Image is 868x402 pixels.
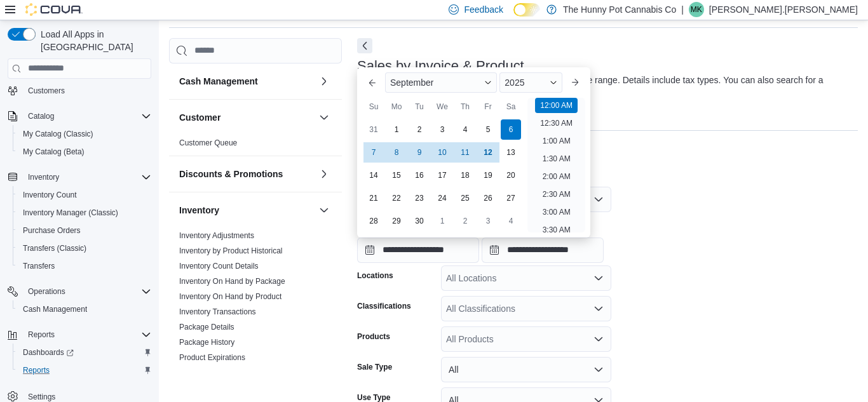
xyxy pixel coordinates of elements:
[18,241,92,256] a: Transfers (Classic)
[432,188,452,208] div: day-24
[3,81,156,100] button: Customers
[179,231,254,240] a: Inventory Adjustments
[179,204,219,217] h3: Inventory
[538,133,576,149] li: 1:00 AM
[501,188,521,208] div: day-27
[179,352,245,363] span: Product Expirations
[709,2,858,17] p: [PERSON_NAME].[PERSON_NAME]
[362,118,522,232] div: September, 2025
[18,126,151,142] span: My Catalog (Classic)
[3,168,156,186] button: Inventory
[179,246,283,255] a: Inventory by Product Historical
[169,135,342,156] div: Customer
[18,187,151,203] span: Inventory Count
[513,3,540,17] input: Dark Mode
[432,119,452,140] div: day-3
[455,165,475,185] div: day-18
[363,97,384,117] div: Su
[13,125,156,143] button: My Catalog (Classic)
[18,363,151,378] span: Reports
[390,77,433,88] span: September
[23,109,151,124] span: Catalog
[432,97,452,117] div: We
[179,231,254,241] span: Inventory Adjustments
[386,211,407,231] div: day-29
[23,304,87,314] span: Cash Management
[23,284,71,299] button: Operations
[482,238,604,263] input: Press the down key to open a popover containing a calendar.
[455,119,475,140] div: day-4
[23,83,151,98] span: Customers
[538,187,576,202] li: 2:30 AM
[357,238,479,263] input: Press the down key to enter a popover containing a calendar. Press the escape key to close the po...
[535,116,578,131] li: 12:30 AM
[36,28,151,53] span: Load All Apps in [GEOGRAPHIC_DATA]
[409,188,430,208] div: day-23
[409,119,430,140] div: day-2
[316,203,332,218] button: Inventory
[23,261,55,271] span: Transfers
[179,75,258,88] h3: Cash Management
[357,38,372,53] button: Next
[386,142,407,163] div: day-8
[501,211,521,231] div: day-4
[501,119,521,140] div: day-6
[13,361,156,379] button: Reports
[363,119,384,140] div: day-31
[179,337,234,347] span: Package History
[18,345,151,360] span: Dashboards
[179,353,245,362] a: Product Expirations
[3,107,156,125] button: Catalog
[363,142,384,163] div: day-7
[316,110,332,125] button: Customer
[13,300,156,318] button: Cash Management
[28,330,55,340] span: Reports
[28,86,65,96] span: Customers
[478,97,498,117] div: Fr
[357,332,390,342] label: Products
[179,307,256,316] a: Inventory Transactions
[478,165,498,185] div: day-19
[464,3,503,16] span: Feedback
[179,323,234,332] a: Package Details
[179,338,234,347] a: Package History
[505,77,524,88] span: 2025
[23,190,77,200] span: Inventory Count
[362,72,383,93] button: Previous Month
[13,186,156,204] button: Inventory Count
[538,222,576,238] li: 3:30 AM
[28,172,59,182] span: Inventory
[23,170,64,185] button: Inventory
[357,271,393,281] label: Locations
[3,283,156,300] button: Operations
[23,347,74,358] span: Dashboards
[18,363,55,378] a: Reports
[179,138,237,147] a: Customer Queue
[357,301,411,311] label: Classifications
[593,304,604,314] button: Open list of options
[386,97,407,117] div: Mo
[23,83,70,98] a: Customers
[432,165,452,185] div: day-17
[18,187,82,203] a: Inventory Count
[563,2,676,17] p: The Hunny Pot Cannabis Co
[681,2,684,17] p: |
[478,142,498,163] div: day-12
[13,239,156,257] button: Transfers (Classic)
[409,165,430,185] div: day-16
[18,205,151,220] span: Inventory Manager (Classic)
[179,246,283,256] span: Inventory by Product Historical
[179,262,259,271] a: Inventory Count Details
[409,97,430,117] div: Tu
[18,126,98,142] a: My Catalog (Classic)
[25,3,83,16] img: Cova
[565,72,585,93] button: Next month
[478,119,498,140] div: day-5
[13,257,156,275] button: Transfers
[23,129,93,139] span: My Catalog (Classic)
[363,188,384,208] div: day-21
[179,292,281,301] a: Inventory On Hand by Product
[179,111,220,124] h3: Customer
[499,72,562,93] div: Button. Open the year selector. 2025 is currently selected.
[501,97,521,117] div: Sa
